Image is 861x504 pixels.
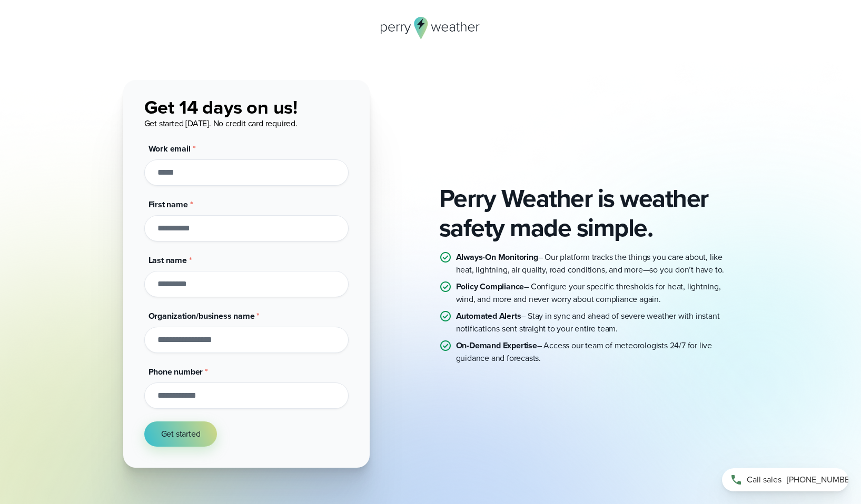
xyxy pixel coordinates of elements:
[161,428,201,440] span: Get started
[149,310,255,322] span: Organization/business name
[456,280,738,306] p: – Configure your specific thresholds for heat, lightning, wind, and more and never worry about co...
[149,254,187,266] span: Last name
[456,339,738,365] p: – Access our team of meteorologists 24/7 for live guidance and forecasts.
[149,366,203,378] span: Phone number
[439,184,738,243] h2: Perry Weather is weather safety made simple.
[787,473,857,486] span: [PHONE_NUMBER]
[456,310,521,322] strong: Automated Alerts
[456,280,524,293] strong: Policy Compliance
[149,143,191,155] span: Work email
[747,473,781,486] span: Call sales
[149,198,188,210] span: First name
[456,251,738,276] p: – Our platform tracks the things you care about, like heat, lightning, air quality, road conditio...
[456,339,537,351] strong: On-Demand Expertise
[144,117,298,129] span: Get started [DATE]. No credit card required.
[456,310,738,335] p: – Stay in sync and ahead of severe weather with instant notifications sent straight to your entir...
[144,421,217,447] button: Get started
[144,93,298,121] span: Get 14 days on us!
[456,251,538,263] strong: Always-On Monitoring
[722,468,848,491] a: Call sales[PHONE_NUMBER]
